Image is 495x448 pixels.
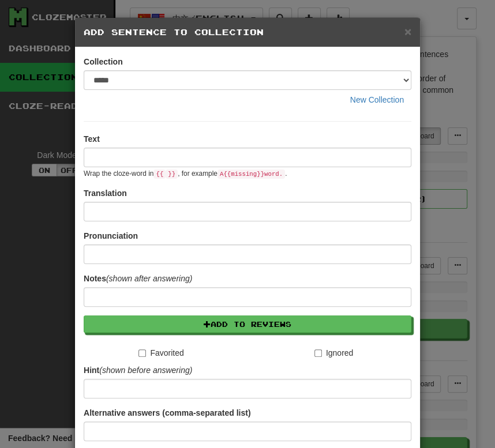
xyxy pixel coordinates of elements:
button: Close [404,25,411,37]
em: (shown after answering) [106,274,192,283]
label: Pronunciation [84,230,138,242]
label: Ignored [314,347,353,359]
h5: Add Sentence to Collection [84,27,411,38]
label: Hint [84,364,192,376]
label: Translation [84,187,127,199]
label: Collection [84,56,123,67]
label: Notes [84,273,192,284]
input: Favorited [138,349,146,357]
button: Add to Reviews [84,315,411,333]
span: × [404,25,411,38]
button: New Collection [343,90,411,110]
small: Wrap the cloze-word in , for example . [84,170,287,178]
label: Favorited [138,347,183,359]
label: Text [84,133,100,145]
code: }} [166,170,178,179]
code: A {{ missing }} word. [217,170,285,179]
input: Ignored [314,349,322,357]
em: (shown before answering) [99,366,192,375]
code: {{ [153,170,166,179]
label: Alternative answers (comma-separated list) [84,407,250,419]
